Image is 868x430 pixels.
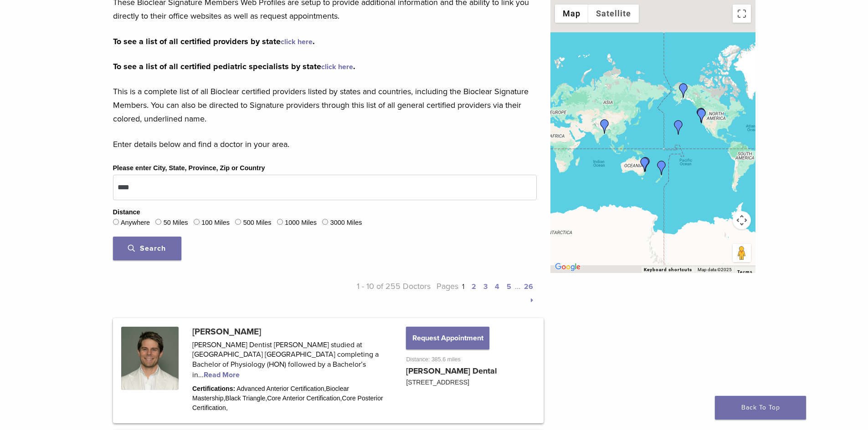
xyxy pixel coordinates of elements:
button: Show street map [555,5,588,23]
a: 26 [524,282,533,291]
div: Dr. Robert Robinson [676,83,691,98]
div: kevin tims [654,161,669,175]
button: Drag Pegman onto the map to open Street View [733,244,751,262]
span: Search [128,244,166,253]
strong: To see a list of all certified providers by state . [113,36,315,46]
button: Map camera controls [733,211,751,229]
a: Terms [737,269,753,275]
legend: Distance [113,207,140,218]
a: Back To Top [715,396,806,420]
button: Show satellite imagery [588,5,639,23]
a: 5 [507,282,511,291]
strong: To see a list of all certified pediatric specialists by state . [113,61,355,71]
button: Request Appointment [406,327,489,349]
a: click here [281,37,313,46]
label: 1000 Miles [285,218,317,228]
div: Dr. Kris Nip [671,120,686,135]
label: Please enter City, State, Province, Zip or Country [113,163,265,173]
a: 4 [495,282,499,291]
p: Pages [431,279,537,307]
a: click here [321,62,353,71]
label: 50 Miles [164,218,188,228]
img: Google [553,261,583,273]
div: Dr. Mary Anne Marschik [694,109,709,123]
label: 500 Miles [243,218,272,228]
span: Map data ©2025 [698,267,732,272]
button: Search [113,237,181,260]
div: Dr. Disha Agarwal [597,119,612,134]
div: Dr. Geoffrey Wan [637,157,652,172]
p: This is a complete list of all Bioclear certified providers listed by states and countries, inclu... [113,85,537,126]
label: 3000 Miles [330,218,362,228]
a: 3 [483,282,488,291]
a: Open this area in Google Maps (opens a new window) [553,261,583,273]
label: Anywhere [121,218,150,228]
div: Li Jia Sheng [694,108,709,122]
a: 1 [462,282,464,291]
span: … [515,281,520,291]
a: 2 [472,282,476,291]
div: Dr. Edward Boulton [638,157,653,172]
label: 100 Miles [201,218,230,228]
p: 1 - 10 of 255 Doctors [325,279,431,307]
p: Enter details below and find a doctor in your area. [113,137,537,151]
button: Toggle fullscreen view [733,5,751,23]
button: Keyboard shortcuts [644,267,692,273]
